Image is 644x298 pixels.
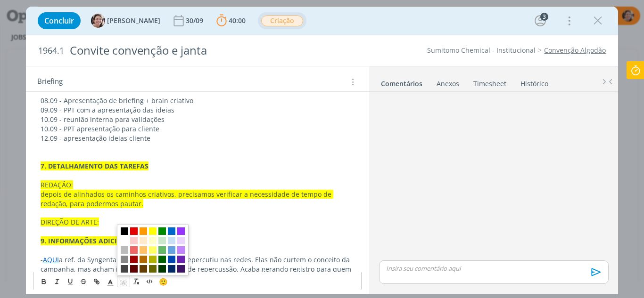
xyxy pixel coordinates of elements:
[43,255,59,264] a: AQUI
[91,14,160,28] button: A[PERSON_NAME]
[41,115,355,124] p: 10.09 - reunião interna para validações
[41,190,333,208] span: depois de alinhados os caminhos criativos, precisamos verificar a necessidade de tempo de redação...
[41,217,99,226] span: DIREÇÃO DE ARTE:
[41,96,355,105] p: 08.09 - Apresentação de briefing + brain criativo
[229,16,246,25] span: 40:00
[41,105,355,115] p: 09.09 - PPT com a apresentação das ideias
[380,75,423,89] a: Comentários
[261,16,303,26] span: Criação
[37,76,63,88] span: Briefing
[26,7,619,294] div: dialog
[533,13,548,28] button: 3
[41,161,149,170] strong: 7. DETALHAMENTO DAS TAREFAS
[540,13,548,21] div: 3
[157,275,170,287] button: 🙂
[544,46,606,55] a: Convenção Algodão
[261,15,304,27] button: Criação
[41,180,73,189] span: REDAÇÃO:
[41,134,355,143] p: 12.09 - apresentação ideias cliente
[38,12,81,29] button: Concluir
[214,13,248,28] button: 40:00
[66,39,365,62] div: Convite convenção e janta
[44,17,74,24] span: Concluir
[38,46,64,56] span: 1964.1
[437,79,459,89] div: Anexos
[117,275,130,287] span: Cor de Fundo
[473,75,507,89] a: Timesheet
[41,255,355,283] p: - a ref. da Syngenta de uma entrega que repercutiu nas redes. Elas não curtem o conceito da campa...
[159,276,168,286] span: 🙂
[520,75,549,89] a: Histórico
[41,124,355,134] p: 10.09 - PPT apresentação para cliente
[104,275,117,287] span: Cor do Texto
[427,46,536,55] a: Sumitomo Chemical - Institucional
[107,17,160,24] span: [PERSON_NAME]
[186,17,205,24] div: 30/09
[41,236,138,245] strong: 9. INFORMAÇÕES ADICIONAIS
[91,14,105,28] img: A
